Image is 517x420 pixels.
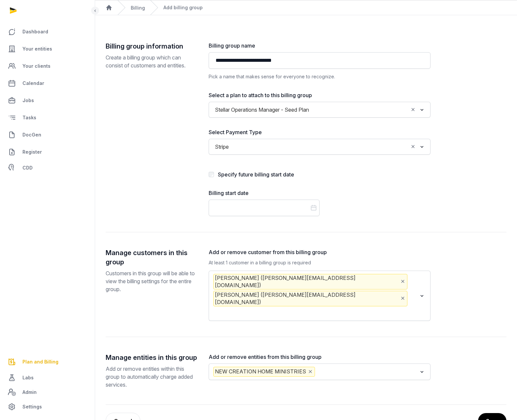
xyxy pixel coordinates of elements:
span: Admin [22,388,37,396]
button: Deselect Charles Shannon (charles@newcreationhome.org) [400,294,406,303]
div: At least 1 customer in a billing group is required [209,259,431,267]
span: Plan and Billing [22,358,58,366]
h2: Billing group information [106,42,198,51]
span: DocGen [22,131,41,139]
div: Search for option [212,104,427,116]
span: NEW CREATION HOME MINISTRIES [213,367,315,377]
span: Stellar Operations Manager - Seed Plan [213,105,311,114]
span: Labs [22,374,34,382]
span: [PERSON_NAME] ([PERSON_NAME][EMAIL_ADDRESS][DOMAIN_NAME]) [213,274,407,289]
label: Add or remove entities from this billing group [209,353,431,361]
span: Your clients [22,62,51,70]
span: Jobs [22,96,34,104]
input: Search for option [316,367,417,377]
span: Calendar [22,79,44,87]
a: Billing [131,5,145,11]
a: CDD [5,161,89,174]
span: Dashboard [22,28,48,36]
a: Calendar [5,75,89,91]
a: Jobs [5,93,89,108]
a: Tasks [5,110,89,126]
label: Select Payment Type [209,128,431,136]
a: Settings [5,399,89,415]
div: Search for option [212,273,427,319]
input: Search for option [312,105,408,114]
h2: Manage customers in this group [106,248,198,267]
div: Search for option [212,365,427,378]
span: Your entities [22,45,52,53]
div: Search for option [212,141,427,153]
span: Settings [22,403,42,411]
a: Dashboard [5,24,89,40]
input: Datepicker input [209,200,320,216]
a: Your entities [5,41,89,57]
button: Deselect NEW CREATION HOME MINISTRIES [307,367,313,376]
a: DocGen [5,127,89,143]
label: Specify future billing start date [218,171,294,178]
a: Your clients [5,58,89,74]
span: [PERSON_NAME] ([PERSON_NAME][EMAIL_ADDRESS][DOMAIN_NAME]) [213,291,407,306]
label: Billing start date [209,189,320,197]
p: Create a billing group which can consist of customers and entities. [106,54,198,69]
label: Billing group name [209,42,431,50]
p: Add or remove entities within this group to automatically charge added services. [106,365,198,389]
button: Deselect Michelle Stewart (michelle@newcreationhome.org) [400,277,406,286]
a: Labs [5,370,89,386]
p: Customers in this group will be able to view the billing settings for the entire group. [106,269,198,293]
div: Add billing group [163,4,203,11]
input: Search for option [213,308,280,318]
label: Add or remove customer from this billing group [209,248,431,256]
a: Plan and Billing [5,354,89,370]
a: Register [5,144,89,160]
span: CDD [22,164,33,172]
span: Tasks [22,114,36,122]
nav: Breadcrumb [95,0,517,15]
span: Register [22,148,42,156]
div: Pick a name that makes sense for everyone to recognize. [209,73,431,81]
button: Clear Selected [410,105,416,114]
h2: Manage entities in this group [106,353,198,362]
span: Stripe [213,142,230,151]
label: Select a plan to attach to this billing group [209,91,431,99]
button: Clear Selected [410,142,416,151]
input: Search for option [232,142,408,151]
a: Admin [5,386,89,399]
